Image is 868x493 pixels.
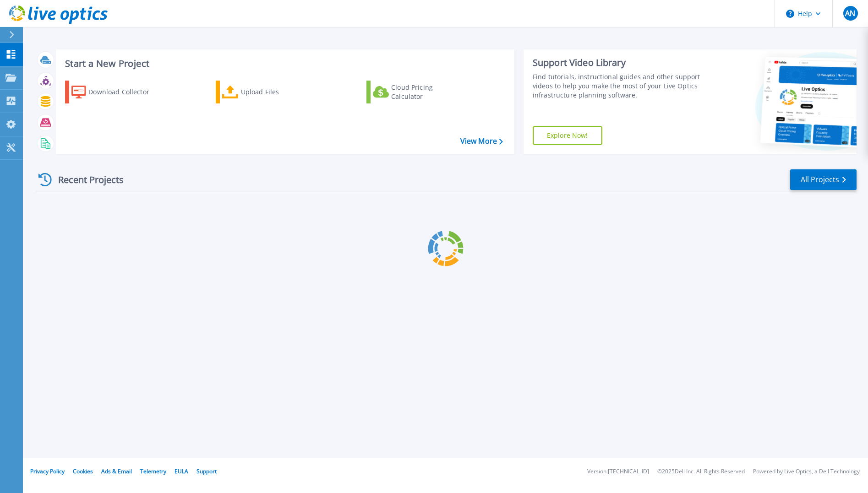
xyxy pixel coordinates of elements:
a: Upload Files [216,81,318,103]
a: Support [197,467,217,475]
div: Support Video Library [533,57,702,69]
a: Cookies [73,467,93,475]
li: Powered by Live Optics, a Dell Technology [753,469,860,475]
a: All Projects [790,169,857,190]
li: Version: [TECHNICAL_ID] [587,469,649,475]
a: Cloud Pricing Calculator [366,81,469,103]
a: Privacy Policy [30,467,65,475]
span: AN [845,10,855,17]
div: Upload Files [241,83,314,101]
li: © 2025 Dell Inc. All Rights Reserved [657,469,745,475]
div: Recent Projects [35,168,136,191]
a: Ads & Email [101,467,132,475]
a: Download Collector [65,81,167,103]
a: Explore Now! [533,126,602,145]
a: Telemetry [140,467,166,475]
div: Find tutorials, instructional guides and other support videos to help you make the most of your L... [533,72,702,100]
a: View More [460,137,503,146]
div: Download Collector [88,83,162,101]
h3: Start a New Project [65,59,502,69]
div: Cloud Pricing Calculator [391,83,464,101]
a: EULA [175,467,188,475]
